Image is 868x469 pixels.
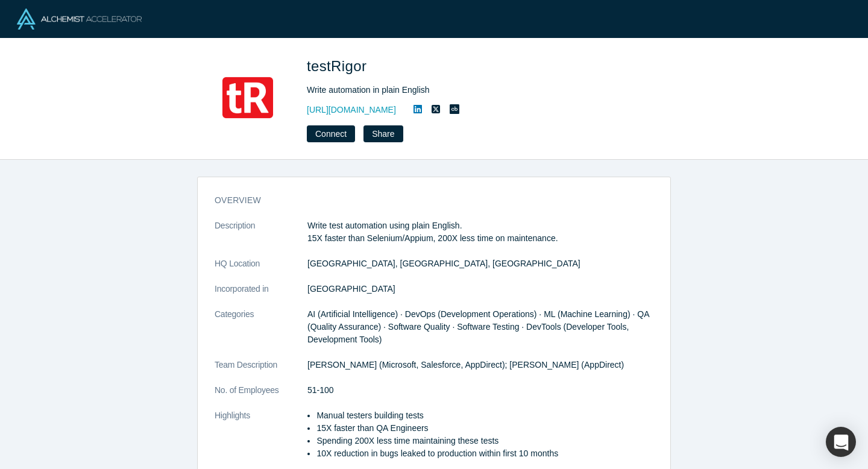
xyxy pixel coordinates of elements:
[17,8,142,30] img: Alchemist Logo
[307,359,653,371] p: [PERSON_NAME] (Microsoft, Salesforce, AppDirect); [PERSON_NAME] (AppDirect)
[316,422,653,435] li: 15X faster than QA Engineers
[215,219,307,257] dt: Description
[316,409,653,422] li: Manual testers building tests
[307,257,653,270] dd: [GEOGRAPHIC_DATA], [GEOGRAPHIC_DATA], [GEOGRAPHIC_DATA]
[215,194,637,207] h3: overview
[215,283,307,308] dt: Incorporated in
[307,219,653,245] p: Write test automation using plain English. 15X faster than Selenium/Appium, 200X less time on mai...
[215,308,307,359] dt: Categories
[206,55,290,140] img: testRigor's Logo
[215,384,307,409] dt: No. of Employees
[307,58,371,74] span: testRigor
[307,84,644,96] div: Write automation in plain English
[316,435,653,447] li: Spending 200X less time maintaining these tests
[307,104,396,116] a: [URL][DOMAIN_NAME]
[307,309,649,344] span: AI (Artificial Intelligence) · DevOps (Development Operations) · ML (Machine Learning) · QA (Qual...
[307,125,355,142] button: Connect
[307,384,653,397] dd: 51-100
[363,125,403,142] button: Share
[215,257,307,283] dt: HQ Location
[307,283,653,295] dd: [GEOGRAPHIC_DATA]
[215,359,307,384] dt: Team Description
[316,447,653,460] li: 10X reduction in bugs leaked to production within first 10 months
